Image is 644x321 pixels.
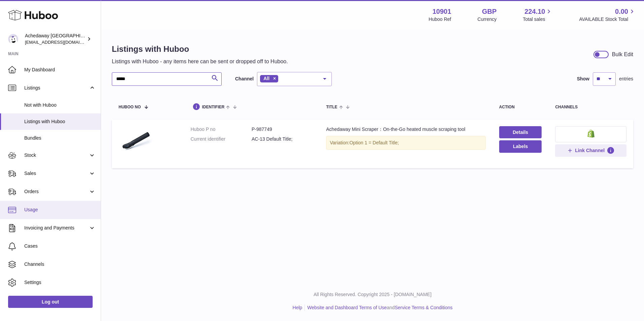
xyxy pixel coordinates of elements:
[326,105,337,109] span: title
[263,76,269,81] span: All
[478,16,497,23] div: Currency
[112,58,288,65] p: Listings with Huboo - any items here can be sent or dropped off to Huboo.
[326,136,486,150] div: Variation:
[24,225,89,231] span: Invoicing and Payments
[499,140,542,152] button: Labels
[24,261,96,267] span: Channels
[235,76,254,82] label: Channel
[24,152,89,158] span: Stock
[523,16,553,23] span: Total sales
[24,243,96,249] span: Cases
[499,105,542,109] div: action
[587,130,594,138] img: shopify-small.png
[326,126,486,133] div: Achedaway Mini Scraper：On-the-Go heated muscle scraping tool
[619,76,633,82] span: entries
[579,16,636,23] span: AVAILABLE Stock Total
[202,105,225,109] span: identifier
[8,34,18,44] img: internalAdmin-10901@internal.huboo.com
[555,105,626,109] div: channels
[293,305,302,310] a: Help
[112,44,288,55] h1: Listings with Huboo
[555,144,626,156] button: Link Channel
[106,291,639,298] p: All Rights Reserved. Copyright 2025 - [DOMAIN_NAME]
[307,305,387,310] a: Website and Dashboard Terms of Use
[24,279,96,286] span: Settings
[432,7,451,16] strong: 10901
[25,39,99,45] span: [EMAIL_ADDRESS][DOMAIN_NAME]
[612,51,633,58] div: Bulk Edit
[252,136,313,142] dd: AC-13 Default Title;
[24,188,89,195] span: Orders
[8,296,93,308] a: Log out
[25,33,86,45] div: Achedaway [GEOGRAPHIC_DATA]
[395,305,453,310] a: Service Terms & Conditions
[119,126,152,160] img: Achedaway Mini Scraper：On-the-Go heated muscle scraping tool
[191,136,252,142] dt: Current identifier
[252,126,313,133] dd: P-987749
[24,102,96,108] span: Not with Huboo
[24,170,89,177] span: Sales
[24,85,89,91] span: Listings
[482,7,496,16] strong: GBP
[119,105,141,109] span: Huboo no
[579,7,636,23] a: 0.00 AVAILABLE Stock Total
[429,16,451,23] div: Huboo Ref
[577,76,589,82] label: Show
[305,305,452,311] li: and
[24,67,96,73] span: My Dashboard
[523,7,553,23] a: 224.10 Total sales
[575,147,605,153] span: Link Channel
[24,207,96,213] span: Usage
[615,7,628,16] span: 0.00
[24,118,96,125] span: Listings with Huboo
[524,7,545,16] span: 224.10
[191,126,252,133] dt: Huboo P no
[499,126,542,138] a: Details
[349,140,399,145] span: Option 1 = Default Title;
[24,135,96,141] span: Bundles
